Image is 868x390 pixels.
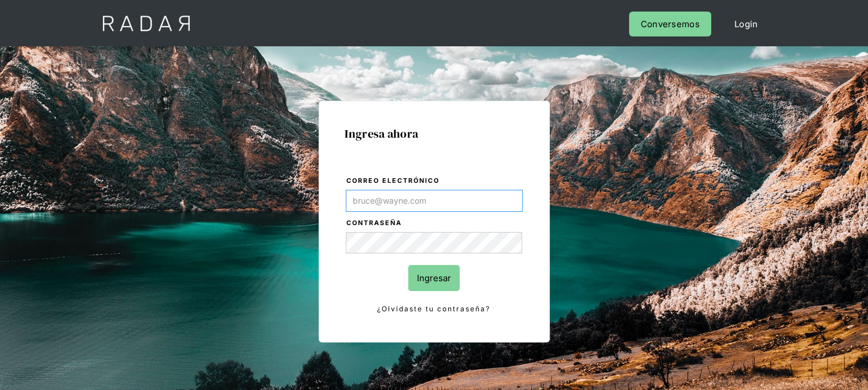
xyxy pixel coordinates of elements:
[347,175,523,187] label: Correo electrónico
[723,12,770,36] a: Login
[346,303,523,315] a: ¿Olvidaste tu contraseña?
[629,12,711,36] a: Conversemos
[345,175,523,316] form: Login Form
[345,127,523,140] h1: Ingresa ahora
[347,218,523,229] label: Contraseña
[346,190,523,212] input: bruce@wayne.com
[408,265,460,291] input: Ingresar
